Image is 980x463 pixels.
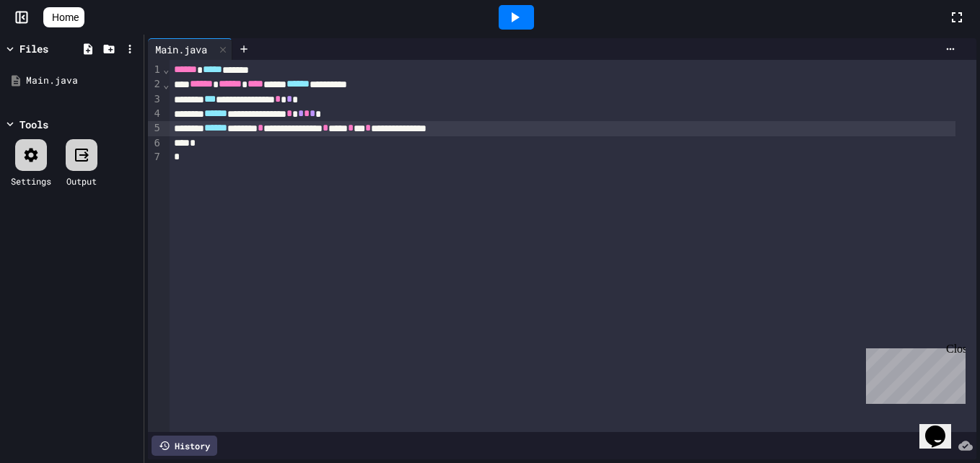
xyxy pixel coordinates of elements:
div: Main.java [26,74,139,88]
div: 1 [148,63,162,77]
div: 7 [148,150,162,164]
div: 3 [148,92,162,107]
div: History [152,436,217,456]
div: Main.java [148,38,232,60]
div: 2 [148,77,162,92]
div: Output [66,175,97,188]
div: Files [19,41,48,56]
div: Chat with us now!Close [6,6,100,92]
div: 6 [148,136,162,151]
span: Home [52,10,79,25]
span: Fold line [162,79,170,90]
div: Main.java [148,42,214,57]
span: Fold line [162,63,170,75]
div: 4 [148,107,162,121]
div: Settings [11,175,51,188]
a: Home [43,7,84,27]
iframe: chat widget [919,405,966,449]
div: Tools [19,117,48,132]
div: 5 [148,121,162,136]
iframe: chat widget [860,343,966,404]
